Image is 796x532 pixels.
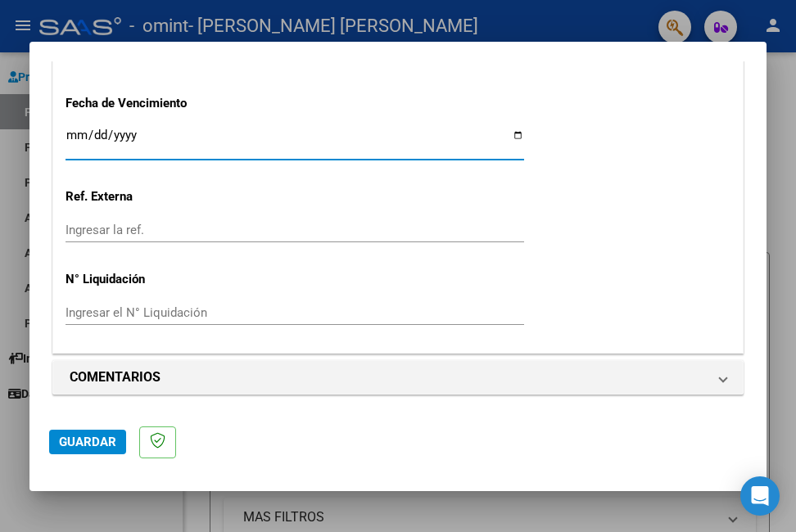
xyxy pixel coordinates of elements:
[66,187,265,206] p: Ref. Externa
[59,435,116,449] span: Guardar
[66,94,265,113] p: Fecha de Vencimiento
[70,367,161,387] h1: COMENTARIOS
[66,270,265,289] p: N° Liquidación
[740,476,780,516] div: Open Intercom Messenger
[53,361,743,394] mat-expansion-panel-header: COMENTARIOS
[49,430,126,454] button: Guardar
